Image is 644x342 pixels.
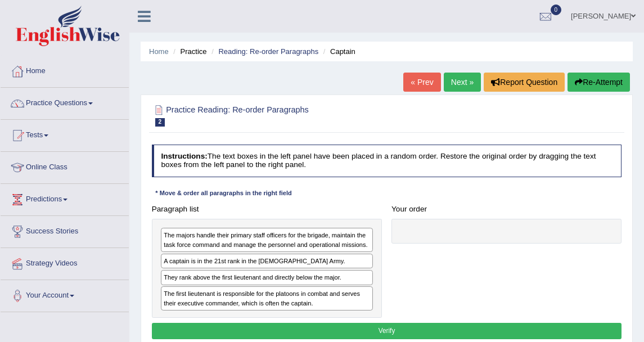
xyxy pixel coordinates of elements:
[1,184,129,212] a: Predictions
[152,189,296,199] div: * Move & order all paragraphs in the right field
[1,280,129,308] a: Your Account
[321,46,355,57] li: Captain
[1,88,129,116] a: Practice Questions
[152,323,622,339] button: Verify
[152,205,382,214] h4: Paragraph list
[1,120,129,148] a: Tests
[484,73,565,92] button: Report Question
[218,47,318,56] a: Reading: Re-order Paragraphs
[161,228,373,252] div: The majors handle their primary staff officers for the brigade, maintain the task force command a...
[152,145,622,177] h4: The text boxes in the left panel have been placed in a random order. Restore the original order b...
[152,103,443,127] h2: Practice Reading: Re-order Paragraphs
[1,152,129,180] a: Online Class
[161,254,373,269] div: A captain is in the 21st rank in the [DEMOGRAPHIC_DATA] Army.
[403,73,440,92] a: « Prev
[1,56,129,84] a: Home
[170,46,206,57] li: Practice
[155,118,165,127] span: 2
[551,4,562,15] span: 0
[1,248,129,276] a: Strategy Videos
[568,73,630,92] button: Re-Attempt
[161,270,373,285] div: They rank above the first lieutenant and directly below the major.
[1,216,129,244] a: Success Stories
[391,205,622,214] h4: Your order
[161,152,207,160] b: Instructions:
[444,73,481,92] a: Next »
[161,286,373,310] div: The first lieutenant is responsible for the platoons in combat and serves their executive command...
[149,47,169,56] a: Home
